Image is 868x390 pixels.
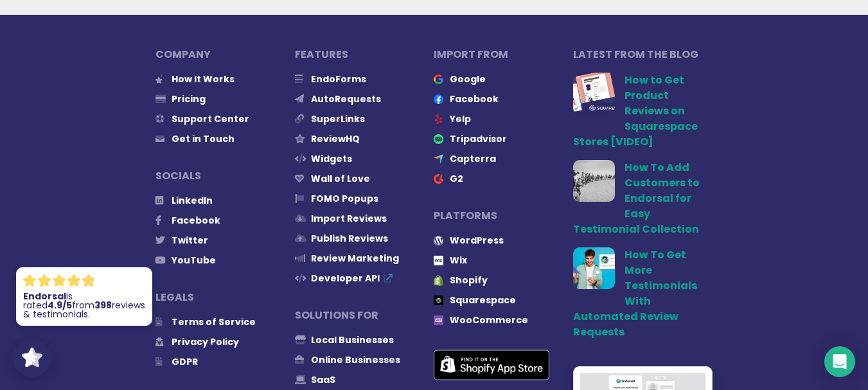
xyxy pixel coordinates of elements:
span: AutoRequests [311,93,381,105]
a: Terms of Service [155,315,256,328]
a: Support Center [155,112,249,125]
span: Facebook [172,214,220,227]
span: EndoForms [311,73,366,85]
a: Squarespace [434,294,516,306]
div: Open Intercom Messenger [824,346,855,377]
img: shopify.com.png [434,275,443,286]
a: SaaS [295,373,335,386]
span: Twitter [172,234,208,247]
a: Features [295,47,348,63]
span: Google [450,73,486,85]
a: Import Reviews [295,212,387,225]
a: Pricing [155,93,206,105]
span: WordPress [450,234,504,247]
a: Twitter [155,234,208,247]
img: squarespace.com.png [434,296,443,305]
img: g2.com.png [434,174,443,184]
span: Shopify [450,274,488,287]
a: How To Get More Testimonials With Automated Review Requests [573,247,697,341]
p: Company [155,47,295,62]
span: Support Center [172,112,249,125]
span: How It Works [172,73,235,85]
strong: 398 [94,299,112,312]
span: Pricing [172,93,206,105]
img: google.com.png [434,75,443,84]
a: Shopify [434,274,488,287]
a: WooCommerce [434,314,528,326]
a: Google [434,73,486,85]
span: SaaS [311,373,335,386]
p: Platforms [434,208,573,224]
span: Capterra [450,152,496,165]
img: How to Get Product Reviews on Squarespace Stores [VIDEO] [573,73,615,114]
img: wordpress.org.png [434,236,443,245]
img: yelp.com.png [434,114,443,124]
a: Tripadvisor [434,132,507,145]
a: Wix [434,254,467,267]
img: How To Get More Testimonials With Automated Review Requests [573,247,615,289]
span: Yelp [450,112,471,125]
strong: 4.9/5 [48,299,72,312]
span: Publish Reviews [311,232,388,245]
span: LinkedIn [172,194,213,207]
span: Local Businesses [311,333,394,346]
a: SuperLinks [295,112,365,125]
p: Socials [155,168,295,184]
span: Import Reviews [311,212,387,225]
span: Get in Touch [172,132,235,145]
img: capterra.com.png [434,154,443,164]
span: YouTube [172,254,216,267]
img: wix.com.png [434,256,443,265]
img: woocommerce.com.png [434,315,443,325]
span: Review Marketing [311,252,399,265]
a: Facebook [434,93,499,105]
a: Privacy Policy [155,335,239,348]
strong: Endorsal [23,290,66,303]
span: FOMO Popups [311,192,378,205]
a: Local Businesses [295,333,394,346]
p: Legals [155,290,295,305]
span: Terms of Service [172,315,256,328]
span: ReviewHQ [311,132,360,145]
span: Developer API [311,272,380,285]
span: Facebook [450,93,499,105]
img: tripadvisor.com.png [434,134,443,144]
img: facebook.com.png [434,94,443,104]
img: How To Add Customers to Endorsal for Easy Testimonial Collection [573,160,615,202]
a: GDPR [155,355,198,368]
a: Yelp [434,112,471,125]
img: shopify-badge.png [434,350,549,381]
a: Widgets [295,152,352,165]
a: Solutions for [295,308,378,324]
p: Latest from the Blog [573,47,713,62]
span: Widgets [311,152,352,165]
span: GDPR [172,355,198,368]
a: FOMO Popups [295,192,378,205]
a: Developer API [295,272,400,285]
a: EndoForms [295,73,366,85]
span: SuperLinks [311,112,365,125]
a: AutoRequests [295,93,381,105]
a: ReviewHQ [295,132,360,145]
a: Wall of Love [295,172,370,185]
a: Capterra [434,152,496,165]
a: Online Businesses [295,353,400,366]
a: G2 [434,172,463,185]
a: How To Add Customers to Endorsal for Easy Testimonial Collection [573,160,700,238]
span: WooCommerce [450,314,528,326]
span: Online Businesses [311,353,400,366]
span: Wall of Love [311,172,370,185]
a: Review Marketing [295,252,399,265]
span: Privacy Policy [172,335,239,348]
span: Squarespace [450,294,516,306]
a: Facebook [155,214,220,227]
a: Publish Reviews [295,232,388,245]
p: is rated from reviews & testimonials. [23,292,145,319]
a: How It Works [155,73,235,85]
span: G2 [450,172,463,185]
a: LinkedIn [155,194,213,207]
a: WordPress [434,234,504,247]
span: Tripadvisor [450,132,507,145]
a: YouTube [155,254,216,267]
p: Import from [434,47,573,62]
